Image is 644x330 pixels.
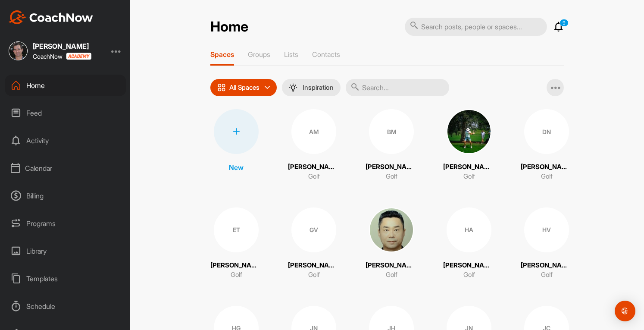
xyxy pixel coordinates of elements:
[447,109,491,154] img: square_274740a372104fa5e40368efd7c85afb.jpg
[288,109,340,182] a: AM[PERSON_NAME]Golf
[5,240,126,262] div: Library
[447,207,491,252] div: HA
[366,261,417,270] p: [PERSON_NAME]
[291,109,336,154] div: AM
[308,270,320,280] p: Golf
[248,50,270,59] p: Groups
[346,79,449,96] input: Search...
[443,162,495,172] p: [PERSON_NAME]
[9,10,93,24] img: CoachNow
[66,53,91,60] img: CoachNow acadmey
[210,19,248,35] h2: Home
[5,157,126,179] div: Calendar
[443,261,495,270] p: [PERSON_NAME]
[386,172,397,182] p: Golf
[288,162,340,172] p: [PERSON_NAME]
[214,207,259,252] div: ET
[217,83,226,92] img: icon
[284,50,298,59] p: Lists
[463,270,475,280] p: Golf
[443,109,495,182] a: [PERSON_NAME]Golf
[33,53,91,60] div: CoachNow
[5,75,126,96] div: Home
[405,18,547,36] input: Search posts, people or spaces...
[463,172,475,182] p: Golf
[541,172,553,182] p: Golf
[521,207,572,280] a: HV[PERSON_NAME]Golf
[560,19,569,27] p: 9
[5,185,126,207] div: Billing
[615,301,635,321] div: Open Intercom Messenger
[369,207,414,252] img: square_f7c7006619539e905babb4476b6a7181.jpg
[443,207,495,280] a: HA[PERSON_NAME]Golf
[369,109,414,154] div: BM
[5,102,126,124] div: Feed
[210,261,262,270] p: [PERSON_NAME]
[308,172,320,182] p: Golf
[524,207,569,252] div: HV
[521,109,572,182] a: DN[PERSON_NAME]Golf
[521,162,572,172] p: [PERSON_NAME]
[5,295,126,317] div: Schedule
[229,162,244,173] p: New
[5,268,126,289] div: Templates
[386,270,397,280] p: Golf
[210,207,262,280] a: ET[PERSON_NAME]Golf
[541,270,553,280] p: Golf
[288,261,340,270] p: [PERSON_NAME]
[289,83,297,92] img: menuIcon
[288,207,340,280] a: GV[PERSON_NAME]Golf
[366,109,417,182] a: BM[PERSON_NAME]Golf
[5,130,126,151] div: Activity
[524,109,569,154] div: DN
[521,261,572,270] p: [PERSON_NAME]
[9,41,28,60] img: square_5027e2341d9045fb2fbe9f18383d5129.jpg
[33,43,91,50] div: [PERSON_NAME]
[366,162,417,172] p: [PERSON_NAME]
[5,213,126,234] div: Programs
[291,207,336,252] div: GV
[210,50,234,59] p: Spaces
[366,207,417,280] a: [PERSON_NAME]Golf
[303,84,334,91] p: Inspiration
[229,84,259,91] p: All Spaces
[231,270,242,280] p: Golf
[312,50,340,59] p: Contacts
